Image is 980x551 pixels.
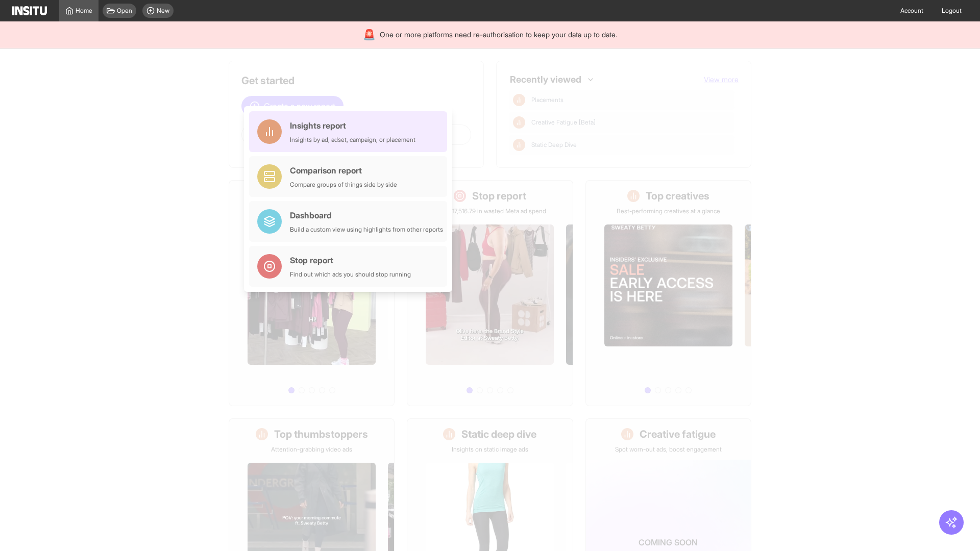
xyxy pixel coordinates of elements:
[290,254,411,266] div: Stop report
[290,119,415,132] div: Insights report
[12,6,47,15] img: Logo
[290,209,443,221] div: Dashboard
[290,164,397,177] div: Comparison report
[290,226,443,234] div: Build a custom view using highlights from other reports
[76,7,92,15] span: Home
[380,30,617,40] span: One or more platforms need re-authorisation to keep your data up to date.
[157,7,169,15] span: New
[290,270,411,279] div: Find out which ads you should stop running
[117,7,132,15] span: Open
[290,181,397,189] div: Compare groups of things side by side
[363,28,376,42] div: 🚨
[290,136,415,144] div: Insights by ad, adset, campaign, or placement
